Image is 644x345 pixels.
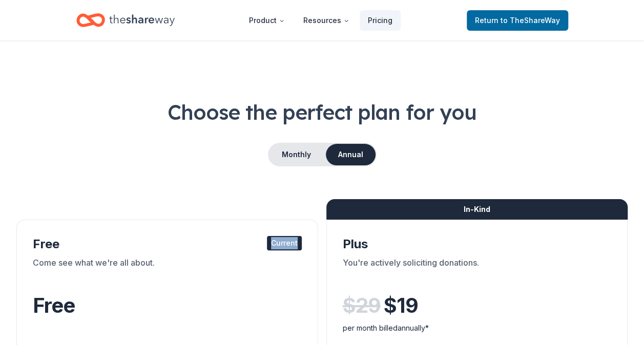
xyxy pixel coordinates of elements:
div: You're actively soliciting donations. [343,256,612,285]
button: Product [241,10,293,31]
div: Free [33,236,302,252]
span: Return [475,14,560,27]
a: Home [76,8,175,32]
div: per month billed annually* [343,322,612,334]
span: $ 19 [384,291,418,320]
div: Current [267,236,302,250]
h1: Choose the perfect plan for you [16,98,628,126]
span: to TheShareWay [501,16,560,25]
div: Plus [343,236,612,252]
button: Monthly [269,144,324,165]
div: Come see what we're all about. [33,256,302,285]
a: Pricing [360,10,401,31]
button: Resources [295,10,358,31]
nav: Main [241,8,401,32]
a: Returnto TheShareWay [467,10,568,31]
button: Annual [326,144,376,165]
div: In-Kind [326,199,628,220]
span: Free [33,293,75,318]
